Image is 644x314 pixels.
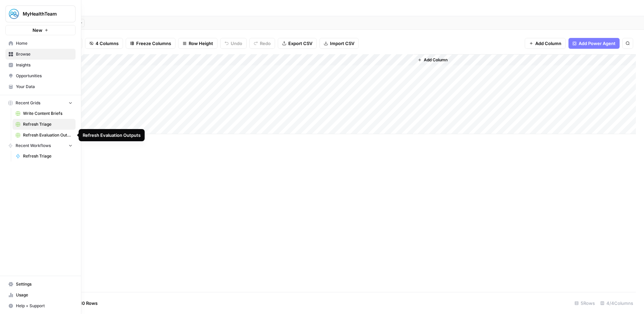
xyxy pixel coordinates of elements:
span: Add Column [535,40,561,47]
span: Browse [16,51,72,57]
a: Browse [5,49,76,60]
span: Usage [16,292,72,298]
span: Insights [16,62,72,68]
div: 5 Rows [572,298,598,309]
a: Insights [5,60,76,70]
a: Opportunities [5,70,76,81]
a: Refresh Triage [13,119,76,130]
button: Workspace: MyHealthTeam [5,5,76,22]
a: Usage [5,290,76,300]
span: Import CSV [330,40,354,47]
span: New [33,27,42,34]
button: Freeze Columns [126,38,175,49]
button: Add Column [415,56,450,64]
button: New [5,25,76,35]
span: Recent Grids [16,100,40,106]
a: Refresh Evaluation Outputs [13,130,76,141]
button: Recent Workflows [5,141,76,151]
span: Freeze Columns [136,40,171,47]
button: Help + Support [5,300,76,311]
button: Add Column [525,38,566,49]
span: Your Data [16,84,72,90]
span: Row Height [189,40,213,47]
a: Settings [5,279,76,290]
div: Refresh Evaluation Outputs [83,132,141,139]
span: MyHealthTeam [23,11,64,17]
a: Write Content Briefs [13,108,76,119]
button: Recent Grids [5,98,76,108]
span: Add Column [424,57,448,63]
span: Redo [260,40,271,47]
span: Refresh Triage [23,121,72,127]
span: Settings [16,281,72,287]
div: 4/4 Columns [598,298,636,309]
span: Recent Workflows [16,143,51,149]
span: Help + Support [16,303,72,309]
span: Undo [231,40,242,47]
span: Home [16,40,72,46]
button: Undo [220,38,247,49]
a: Your Data [5,81,76,92]
button: Import CSV [319,38,359,49]
span: 4 Columns [96,40,119,47]
span: Add 10 Rows [70,300,98,307]
button: 4 Columns [85,38,123,49]
button: Export CSV [278,38,317,49]
a: Refresh Triage [13,151,76,162]
span: Write Content Briefs [23,110,72,117]
button: Add Power Agent [568,38,620,49]
span: Refresh Triage [23,153,72,159]
span: Export CSV [288,40,312,47]
button: Row Height [178,38,217,49]
a: Home [5,38,76,49]
img: MyHealthTeam Logo [8,8,20,20]
span: Add Power Agent [579,40,616,47]
span: Opportunities [16,73,72,79]
span: Refresh Evaluation Outputs [23,132,72,138]
button: Redo [249,38,275,49]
